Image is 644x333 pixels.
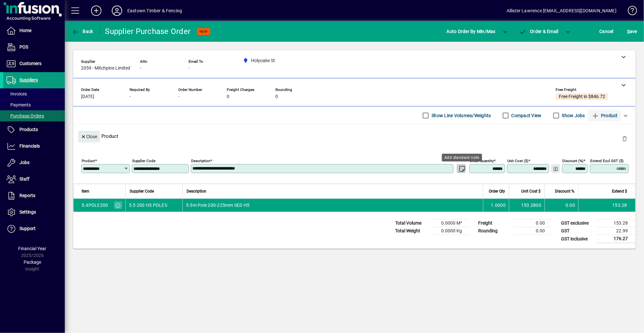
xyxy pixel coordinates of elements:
span: 5.5m Pole 200-225mm SED H5 [186,202,250,208]
td: Total Weight [392,227,431,235]
button: Back [70,26,95,37]
div: Product [73,124,636,148]
span: Support [19,226,36,231]
td: 1.0000 [483,199,509,212]
span: Financial Year [18,246,47,251]
span: Settings [19,209,36,215]
button: Change Price Levels [551,164,560,173]
span: Package [24,260,41,265]
mat-label: Extend excl GST ($) [590,159,624,163]
span: Supplier Code [130,188,154,195]
mat-label: Unit Cost ($) [507,159,528,163]
button: Profile [107,5,127,17]
app-page-header-button: Back [65,26,100,37]
label: Compact View [510,112,542,119]
span: 0 [275,94,278,99]
td: 153.28 [578,199,635,212]
span: Customers [19,61,41,66]
div: Allister Lawrence [EMAIL_ADDRESS][DOMAIN_NAME] [507,6,616,16]
span: Reports [19,193,35,198]
span: 0 [227,94,229,99]
td: 0.0000 Kg [431,227,470,235]
span: Home [19,28,31,33]
mat-label: Product [82,159,95,163]
td: 153.28 [597,219,636,227]
span: Discount % [555,188,574,195]
span: Free Freight in $846.72 [559,94,605,99]
mat-label: Discount (%) [562,159,583,163]
div: Add standard note [442,154,482,161]
a: Support [3,221,65,237]
a: Purchase Orders [3,110,65,121]
td: 5.5 200 H5 POLES [125,199,182,212]
a: Jobs [3,155,65,171]
a: POS [3,39,65,55]
span: Purchase Orders [6,113,44,118]
td: GST [558,227,597,235]
mat-label: Supplier Code [132,159,155,163]
span: Financials [19,143,40,149]
span: Back [72,29,93,34]
span: POS [19,44,28,50]
span: Jobs [19,160,29,165]
app-page-header-button: Close [76,133,102,139]
span: - [140,66,141,71]
a: Payments [3,99,65,110]
div: 5.4POLE200 [82,202,108,208]
span: Extend $ [612,188,627,195]
span: NEW [200,29,208,34]
button: Add [86,5,107,17]
a: Reports [3,188,65,204]
span: Suppliers [19,77,38,83]
span: Cancel [600,26,614,37]
span: Order Qty [489,188,505,195]
td: 0.00 [514,227,553,235]
span: Staff [19,176,29,182]
a: Staff [3,171,65,187]
mat-label: Description [191,159,210,163]
span: Item [82,188,89,195]
td: 176.27 [597,235,636,243]
span: - [130,94,131,99]
span: S [627,29,630,34]
td: 0.00 [545,199,578,212]
a: Settings [3,204,65,220]
a: Invoices [3,88,65,99]
span: - [189,66,190,71]
span: Auto Order By Min/Max [447,26,496,37]
div: Eastown Timber & Fencing [127,6,182,16]
div: Supplier Purchase Order [105,26,191,37]
span: Unit Cost $ [521,188,541,195]
app-page-header-button: Delete [617,136,632,141]
a: Knowledge Base [623,1,636,22]
button: Order & Email [516,26,562,37]
button: Close [78,131,100,142]
td: GST exclusive [558,219,597,227]
span: Products [19,127,38,132]
button: Auto Order By Min/Max [443,26,499,37]
span: Order & Email [519,29,558,34]
a: Home [3,23,65,39]
td: 22.99 [597,227,636,235]
span: Close [81,131,98,142]
button: Save [626,26,639,37]
button: Delete [617,131,632,146]
span: ave [627,26,637,37]
td: GST inclusive [558,235,597,243]
td: 0.0000 M³ [431,219,470,227]
td: 0.00 [514,219,553,227]
span: Invoices [6,91,27,96]
span: [DATE] [81,94,94,99]
button: Product [588,110,621,121]
span: Product [592,110,618,121]
td: 153.2800 [509,199,545,212]
a: Products [3,122,65,138]
span: - [178,94,179,99]
a: Financials [3,138,65,154]
td: Total Volume [392,219,431,227]
a: Customers [3,56,65,72]
td: Rounding [475,227,514,235]
span: Payments [6,102,31,107]
label: Show Line Volumes/Weights [430,112,491,119]
span: 2059 - Mitchpine Limited [81,66,130,71]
